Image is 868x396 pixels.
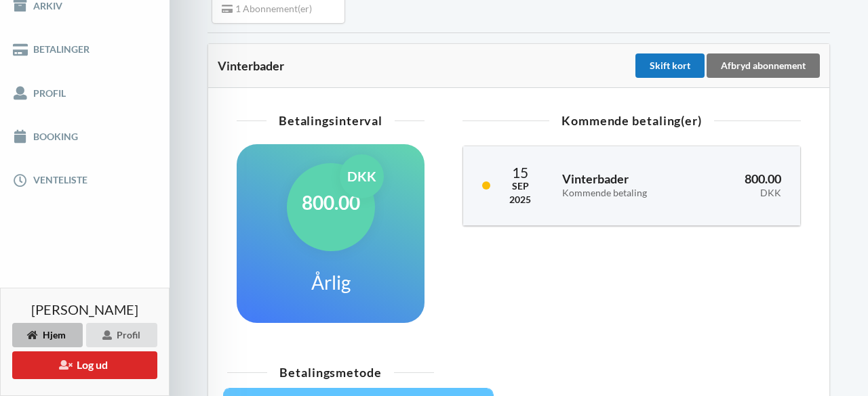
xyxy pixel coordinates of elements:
button: Log ud [12,351,157,379]
div: Sep [509,179,531,193]
div: Kommende betaling(er) [462,114,801,127]
div: Betalingsinterval [237,114,425,127]
div: Skift kort [635,53,705,78]
div: Kommende betaling [562,188,686,199]
div: Hjem [12,323,83,347]
div: DKK [705,188,781,199]
div: DKK [340,154,384,198]
div: Betalingsmetode [227,366,434,378]
h3: Vinterbader [562,171,686,198]
h1: Årlig [311,270,351,294]
h1: 800.00 [302,190,360,215]
div: Afbryd abonnement [707,53,820,78]
div: 2025 [509,193,531,206]
h3: 800.00 [705,171,781,198]
span: [PERSON_NAME] [31,303,138,316]
div: Profil [86,323,157,347]
span: 1 Abonnement(er) [222,3,312,14]
div: 15 [509,165,531,179]
div: Vinterbader [218,59,633,72]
